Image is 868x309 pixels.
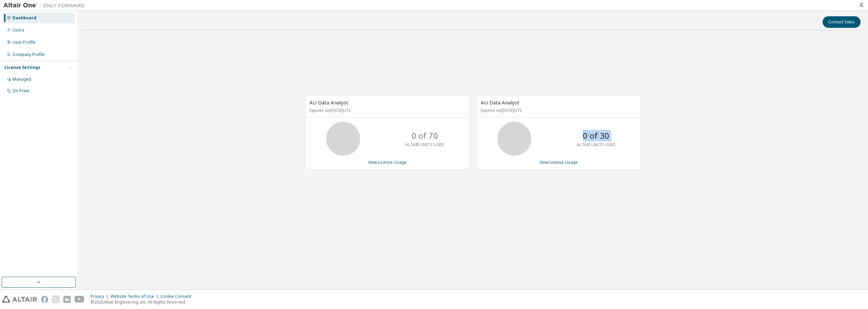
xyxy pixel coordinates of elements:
[3,2,88,9] img: Altair One
[310,108,463,113] p: Expires on [DATE] UTC
[13,40,36,45] div: User Profile
[368,159,407,165] a: View License Usage
[823,16,861,28] button: Contact Sales
[310,99,348,106] span: AU Data Analyst
[481,108,635,113] p: Expires on [DATE] UTC
[13,52,45,57] div: Company Profile
[13,77,31,82] div: Managed
[13,27,24,33] div: Users
[577,142,615,148] p: ALTAIR UNITS USED
[539,159,578,165] a: View License Usage
[4,65,40,70] div: License Settings
[2,296,37,303] img: altair_logo.svg
[583,130,609,141] p: 0 of 30
[13,88,29,94] div: On Prem
[481,99,519,106] span: AU Data Analyst
[406,142,444,148] p: ALTAIR UNITS USED
[52,296,59,303] img: instagram.svg
[91,299,195,305] p: © 2025 Altair Engineering, Inc. All Rights Reserved.
[63,296,71,303] img: linkedin.svg
[75,296,84,303] img: youtube.svg
[412,130,438,141] p: 0 of 70
[160,294,195,299] div: Cookie Consent
[91,294,111,299] div: Privacy
[13,15,36,21] div: Dashboard
[111,294,160,299] div: Website Terms of Use
[41,296,48,303] img: facebook.svg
